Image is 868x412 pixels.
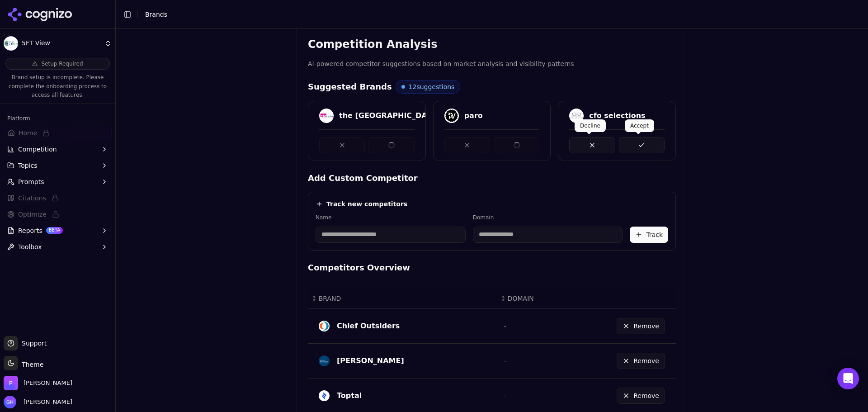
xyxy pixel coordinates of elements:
button: Open organization switcher [4,376,72,390]
img: eden mccallum [319,355,330,366]
p: Decline [580,122,600,129]
span: 5FT View [22,39,101,47]
p: AI-powered competitor suggestions based on market analysis and visibility patterns [308,59,676,69]
span: BETA [46,227,63,233]
h4: Track new competitors [326,199,407,208]
span: Home [19,128,37,137]
div: ↕DOMAIN [500,294,573,303]
span: Optimize [18,210,47,219]
button: Track [630,227,668,243]
img: 5FT View [4,36,18,51]
img: the cfo centre [319,109,334,123]
div: cfo selections [589,110,645,121]
h4: Suggested Brands [308,81,392,93]
span: [PERSON_NAME] [20,398,72,406]
div: Chief Outsiders [337,321,400,331]
span: Topics [18,161,38,170]
span: - [504,357,506,365]
button: Remove [617,388,665,404]
span: Setup Required [41,60,83,67]
h4: Competitors Overview [308,261,676,274]
img: Grace Hallen [4,396,16,408]
h4: Add Custom Competitor [308,172,676,185]
span: - [504,322,506,330]
div: [PERSON_NAME] [337,355,404,366]
p: Accept [630,122,649,129]
span: 12 suggestions [409,82,455,91]
span: DOMAIN [508,294,534,303]
div: Platform [4,111,112,126]
img: cfo selections [569,109,584,123]
button: Open user button [4,396,72,408]
p: Brand setup is incomplete. Please complete the onboarding process to access all features. [5,73,110,100]
label: Name [316,214,466,221]
img: Perrill [4,376,18,390]
span: Reports [18,226,42,235]
span: - [504,392,506,399]
label: Domain [473,214,623,221]
button: Topics [4,158,112,173]
span: Competition [18,145,57,154]
div: the [GEOGRAPHIC_DATA] [339,110,440,121]
div: ↕BRAND [311,294,493,303]
span: Perrill [24,379,72,387]
button: Remove [617,318,665,334]
span: Brands [145,11,167,18]
img: paro [444,109,459,123]
span: BRAND [319,294,341,303]
button: ReportsBETA [4,223,112,238]
img: Toptal [319,390,330,401]
th: BRAND [308,289,497,309]
div: Toptal [337,390,362,401]
div: paro [464,110,483,121]
button: Remove [617,353,665,369]
div: Open Intercom Messenger [837,368,859,389]
button: Toolbox [4,240,112,254]
h3: Competition Analysis [308,37,676,52]
button: Prompts [4,175,112,189]
img: chief outsiders [319,321,330,331]
nav: breadcrumb [145,10,843,19]
th: DOMAIN [497,289,576,309]
span: Toolbox [18,242,42,251]
button: Competition [4,142,112,156]
span: Citations [18,194,46,203]
span: Theme [18,361,43,368]
span: Support [18,339,47,348]
span: Prompts [18,177,44,186]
